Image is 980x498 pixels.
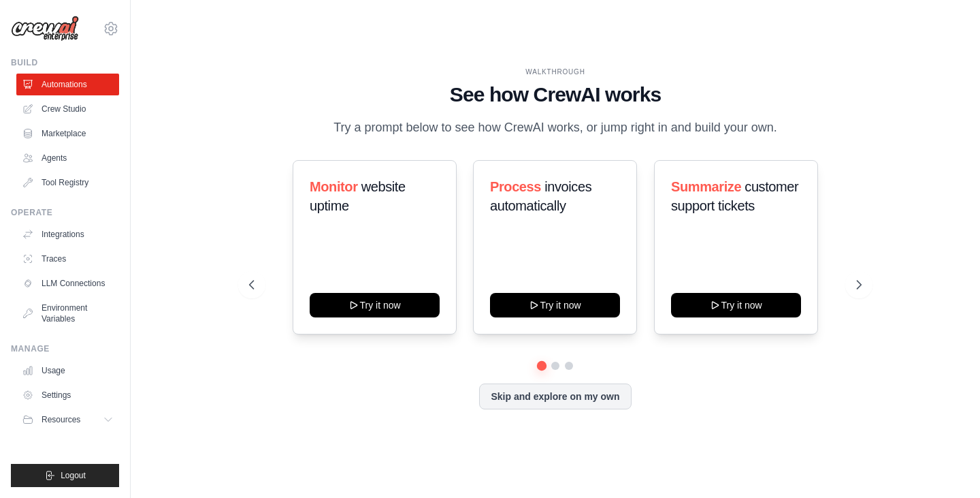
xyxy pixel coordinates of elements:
button: Try it now [310,293,440,317]
a: Automations [16,74,119,95]
a: Traces [16,248,119,270]
button: Try it now [671,293,801,317]
a: Agents [16,147,119,169]
span: Logout [61,470,86,481]
p: Try a prompt below to see how CrewAI works, or jump right in and build your own. [327,118,784,138]
a: Tool Registry [16,172,119,193]
a: Settings [16,384,119,406]
span: Process [490,179,541,194]
div: Build [11,57,119,68]
div: Manage [11,343,119,354]
span: Summarize [671,179,741,194]
span: invoices automatically [490,179,591,213]
button: Resources [16,409,119,431]
a: Crew Studio [16,98,119,120]
h1: See how CrewAI works [249,82,861,107]
a: Integrations [16,223,119,245]
a: Usage [16,360,119,382]
a: LLM Connections [16,273,119,294]
div: Operate [11,207,119,218]
button: Try it now [490,293,620,317]
button: Logout [11,464,119,487]
a: Environment Variables [16,297,119,330]
span: customer support tickets [671,179,798,213]
button: Skip and explore on my own [479,384,631,409]
img: Logo [11,16,79,42]
div: WALKTHROUGH [249,67,861,77]
span: Resources [42,414,80,425]
a: Marketplace [16,123,119,144]
span: Monitor [310,179,358,194]
span: website uptime [310,179,406,213]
